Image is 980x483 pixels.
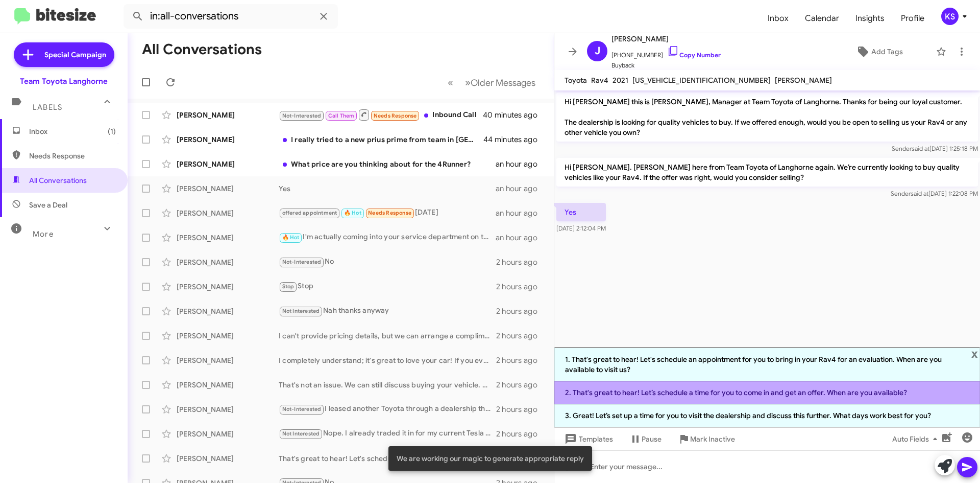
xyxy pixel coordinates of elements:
div: [PERSON_NAME] [177,233,279,243]
button: Next [459,72,542,93]
div: That's great to hear! Let's schedule a time for you to come in and get an appraisal for your High... [279,453,496,464]
div: Nope. I already traded it in for my current Tesla Model Y back on [DATE] when I took delivery of it [279,428,496,440]
p: Yes [556,203,606,221]
span: Rav4 [591,76,608,85]
span: Inbox [29,126,116,136]
li: 3. Great! Let’s set up a time for you to visit the dealership and discuss this further. What days... [554,404,980,427]
input: Search [124,4,338,29]
p: Hi [PERSON_NAME]. [PERSON_NAME] here from Team Toyota of Langhorne again. We’re currently looking... [556,158,978,187]
span: 🔥 Hot [282,234,300,241]
div: [PERSON_NAME] [177,282,279,292]
div: Nah thanks anyway [279,305,496,317]
a: Copy Number [667,51,721,59]
div: 2 hours ago [496,306,546,316]
div: [PERSON_NAME] [177,404,279,415]
div: I'm actually coming into your service department on the morning of [DATE] for my next scheduled m... [279,232,496,243]
span: Stop [282,283,295,290]
div: [PERSON_NAME] [177,183,279,194]
div: [PERSON_NAME] [177,306,279,316]
span: » [465,76,471,89]
span: 🔥 Hot [344,210,361,216]
span: Not Interested [282,308,320,314]
button: Templates [554,430,621,448]
span: Not-Interested [282,112,322,119]
span: Toyota [565,76,587,85]
div: [DATE] [279,207,496,219]
div: Inbound Call [279,108,484,121]
span: Save a Deal [29,200,67,210]
div: I leased another Toyota through a dealership that appreciated my business & offered me a better d... [279,403,496,415]
span: All Conversations [29,175,87,186]
div: [PERSON_NAME] [177,134,279,145]
div: [PERSON_NAME] [177,453,279,464]
h1: All Conversations [142,41,262,58]
span: Add Tags [871,42,903,61]
span: Call Them [328,112,355,119]
span: Not-Interested [282,406,322,412]
span: Special Campaign [44,50,106,60]
a: Insights [847,4,893,33]
button: Pause [621,430,670,448]
button: Previous [442,72,459,93]
p: Hi [PERSON_NAME] this is [PERSON_NAME], Manager at Team Toyota of Langhorne. Thanks for being our... [556,93,978,142]
span: Not-Interested [282,259,322,265]
span: said at [912,145,929,152]
span: offered appointment [282,210,337,216]
button: Add Tags [826,42,931,61]
div: [PERSON_NAME] [177,380,279,390]
span: Labels [33,103,62,112]
span: 2021 [612,76,628,85]
span: Auto Fields [892,430,941,448]
span: Sender [DATE] 1:25:18 PM [892,145,978,152]
button: Auto Fields [884,430,949,448]
span: Older Messages [471,77,535,88]
div: 2 hours ago [496,331,546,341]
div: an hour ago [496,183,546,194]
div: 2 hours ago [496,282,546,292]
span: Needs Response [368,210,411,216]
div: an hour ago [496,233,546,243]
div: [PERSON_NAME] [177,355,279,365]
div: [PERSON_NAME] [177,208,279,218]
button: KS [933,8,969,25]
nav: Page navigation example [442,72,542,93]
div: 40 minutes ago [484,110,546,120]
div: 2 hours ago [496,404,546,415]
div: 2 hours ago [496,429,546,439]
span: Not Interested [282,430,320,437]
span: [PERSON_NAME] [775,76,832,85]
div: an hour ago [496,208,546,218]
div: 2 hours ago [496,355,546,365]
div: an hour ago [496,159,546,169]
a: Special Campaign [14,42,114,67]
button: Mark Inactive [670,430,743,448]
div: [PERSON_NAME] [177,110,279,120]
div: What price are you thinking about for the 4Runner? [279,159,496,169]
div: [PERSON_NAME] [177,429,279,439]
span: x [971,348,978,360]
span: Pause [642,430,661,448]
a: Inbox [759,4,797,33]
span: Templates [562,430,613,448]
div: [PERSON_NAME] [177,331,279,341]
span: Calendar [797,4,847,33]
div: [PERSON_NAME] [177,159,279,169]
div: 44 minutes ago [484,134,546,145]
a: Profile [893,4,933,33]
span: [PERSON_NAME] [611,33,721,45]
li: 1. That's great to hear! Let's schedule an appointment for you to bring in your Rav4 for an evalu... [554,348,980,381]
div: 2 hours ago [496,257,546,267]
span: Needs Response [29,151,116,161]
div: Stop [279,281,496,292]
span: [US_VEHICLE_IDENTIFICATION_NUMBER] [632,76,771,85]
span: Mark Inactive [690,430,735,448]
div: 2 hours ago [496,380,546,390]
div: [PERSON_NAME] [177,257,279,267]
span: said at [911,190,928,197]
li: 2. That's great to hear! Let’s schedule a time for you to come in and get an offer. When are you ... [554,381,980,404]
span: Sender [DATE] 1:22:08 PM [891,190,978,197]
div: That's not an issue. We can still discuss buying your vehicle. Let's set up an appointment to eva... [279,380,496,390]
span: Needs Response [374,112,417,119]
